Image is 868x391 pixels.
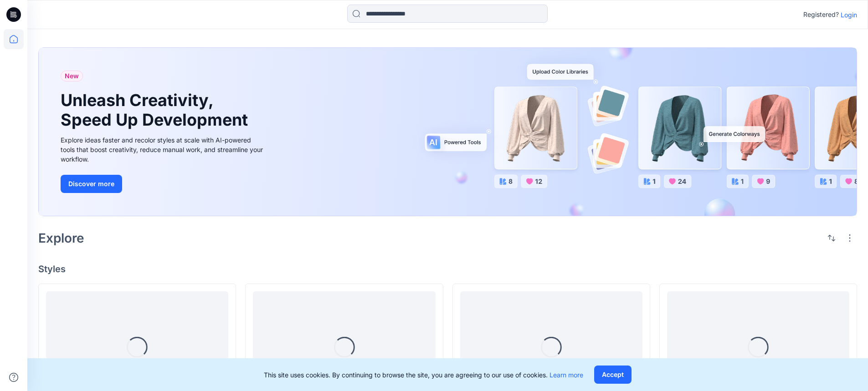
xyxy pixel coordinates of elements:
h2: Explore [38,231,84,245]
a: Learn more [550,371,583,379]
h4: Styles [38,264,857,274]
p: Login [841,10,857,20]
div: Explore ideas faster and recolor styles at scale with AI-powered tools that boost creativity, red... [61,135,266,164]
p: This site uses cookies. By continuing to browse the site, you are agreeing to our use of cookies. [264,370,583,380]
button: Accept [594,366,632,384]
span: New [65,71,79,81]
p: Registered? [803,9,839,20]
a: Discover more [61,175,266,193]
h1: Unleash Creativity, Speed Up Development [61,91,252,130]
button: Discover more [61,175,122,193]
